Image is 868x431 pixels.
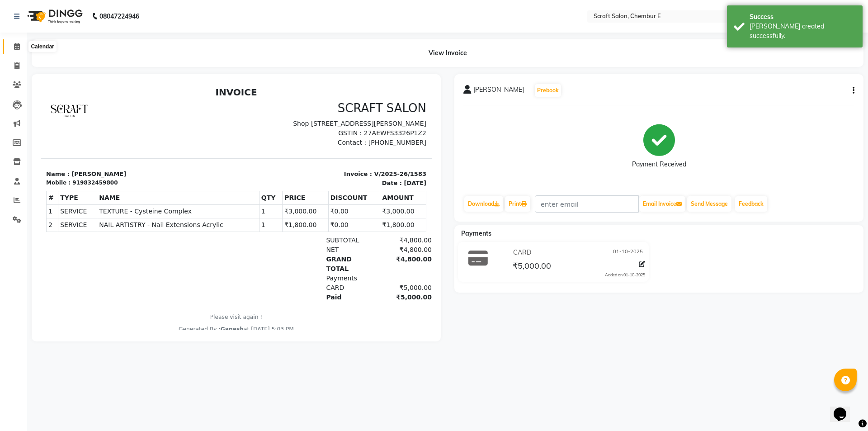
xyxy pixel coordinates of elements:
div: Payment Received [632,160,686,169]
td: ₹0.00 [288,135,340,149]
td: SERVICE [18,135,57,149]
div: Added on 01-10-2025 [605,272,645,278]
p: Please visit again ! [5,230,386,238]
input: enter email [535,195,639,213]
div: ₹5,000.00 [335,200,391,209]
div: Success [750,12,856,22]
div: Payments [280,190,335,200]
div: NET [280,162,335,171]
div: View Invoice [32,39,863,67]
div: Bill created successfully. [750,22,856,41]
span: NAIL ARTISTRY - Nail Extensions Acrylic [58,137,217,147]
td: 1 [6,122,18,135]
button: Prebook [535,84,561,97]
td: ₹3,000.00 [340,122,386,135]
span: [PERSON_NAME] [473,85,524,98]
span: Ganesh [180,243,203,249]
td: SERVICE [18,122,57,135]
div: ₹5,000.00 [335,209,391,219]
div: GRAND TOTAL [280,171,335,190]
div: 919832459800 [32,95,77,104]
td: 1 [218,135,241,149]
div: Paid [280,209,335,219]
td: 2 [6,135,18,149]
td: ₹1,800.00 [340,135,386,149]
span: CARD [513,248,531,257]
td: ₹0.00 [288,122,340,135]
h2: INVOICE [5,4,386,14]
th: AMOUNT [340,108,386,122]
span: TEXTURE - Cysteine Complex [58,123,217,133]
td: ₹1,800.00 [242,135,288,149]
th: DISCOUNT [288,108,340,122]
th: QTY [218,108,241,122]
b: 08047224946 [99,4,139,29]
div: Mobile : [5,95,30,104]
th: # [6,108,18,122]
p: GSTIN : 27AEWFS3326P1Z2 [201,45,386,55]
p: Invoice : V/2025-26/1583 [201,86,386,95]
button: Send Message [687,196,731,212]
span: Payments [461,229,491,237]
div: ₹4,800.00 [335,152,391,162]
h3: SCRAFT SALON [201,18,386,32]
th: TYPE [18,108,57,122]
td: ₹3,000.00 [242,122,288,135]
p: Name : [PERSON_NAME] [5,86,190,95]
img: logo [23,4,85,29]
p: Date : [DATE] [201,95,386,104]
div: ₹4,800.00 [335,171,391,190]
p: Shop [STREET_ADDRESS][PERSON_NAME] [201,36,386,45]
a: Download [464,196,503,212]
a: Feedback [735,196,767,212]
span: 01-10-2025 [613,248,643,257]
p: Contact : [PHONE_NUMBER] [201,55,386,64]
span: CARD [285,201,303,208]
iframe: chat widget [830,395,859,422]
th: PRICE [242,108,288,122]
span: ₹5,000.00 [513,260,551,273]
div: SUBTOTAL [280,152,335,162]
div: Generated By : at [DATE] 5:03 PM [5,242,386,250]
th: NAME [57,108,219,122]
button: Email Invoice [639,196,685,212]
div: ₹4,800.00 [335,162,391,171]
td: 1 [218,122,241,135]
a: Print [505,196,530,212]
div: Calendar [28,41,56,52]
